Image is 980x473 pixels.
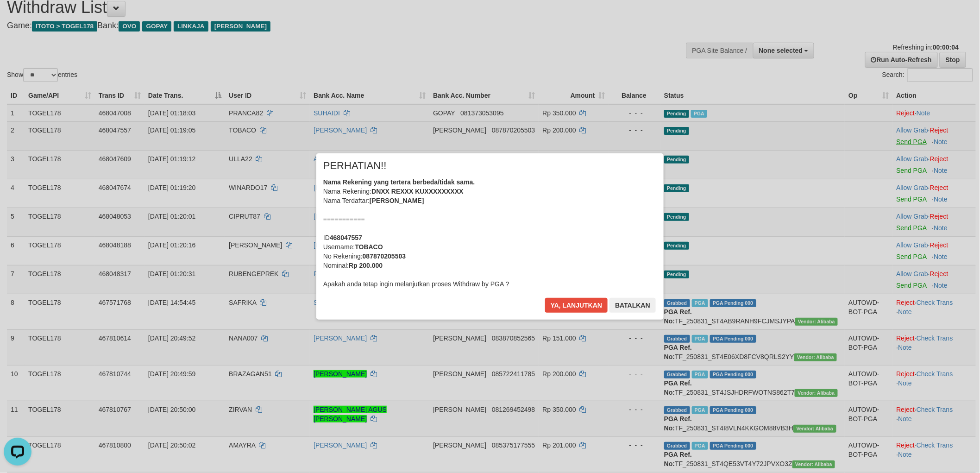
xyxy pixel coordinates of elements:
[349,262,383,269] b: Rp 200.000
[370,197,424,204] b: [PERSON_NAME]
[4,4,31,32] button: Open LiveChat chat widget
[363,252,406,260] b: 087870205503
[330,234,362,241] b: 468047557
[323,177,657,289] div: Nama Rekening: Nama Terdaftar: =========== ID Username: No Rekening: Nominal: Apakah anda tetap i...
[323,161,387,170] span: PERHATIAN!!
[323,178,475,186] b: Nama Rekening yang tertera berbeda/tidak sama.
[609,298,656,313] button: Batalkan
[371,188,463,195] b: DNXX REXXX KUXXXXXXXXX
[545,298,608,313] button: Ya, lanjutkan
[355,243,383,251] b: TOBACO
